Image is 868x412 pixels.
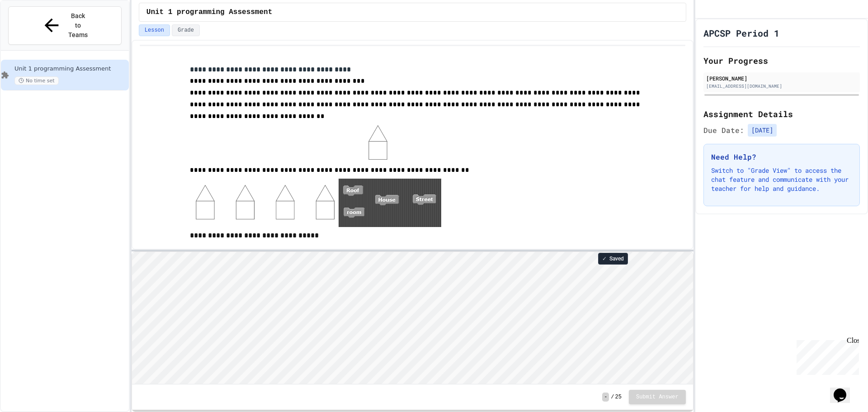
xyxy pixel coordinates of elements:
h3: Need Help? [711,152,852,162]
div: Chat with us now!Close [4,4,62,57]
button: Grade [172,24,200,36]
button: Lesson [139,24,170,36]
h2: Assignment Details [703,108,860,120]
h2: Your Progress [703,54,860,67]
span: [DATE] [748,124,777,137]
iframe: chat widget [793,336,859,375]
span: Due Date: [703,125,744,136]
div: [PERSON_NAME] [706,74,857,82]
span: Unit 1 programming Assessment [14,65,127,73]
span: Back to Teams [67,11,89,40]
p: Switch to "Grade View" to access the chat feature and communicate with your teacher for help and ... [711,166,852,193]
button: Back to Teams [8,6,122,45]
h1: APCSP Period 1 [703,27,779,39]
iframe: chat widget [830,376,859,403]
span: No time set [14,76,59,85]
div: [EMAIL_ADDRESS][DOMAIN_NAME] [706,83,857,90]
span: Unit 1 programming Assessment [146,7,272,18]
